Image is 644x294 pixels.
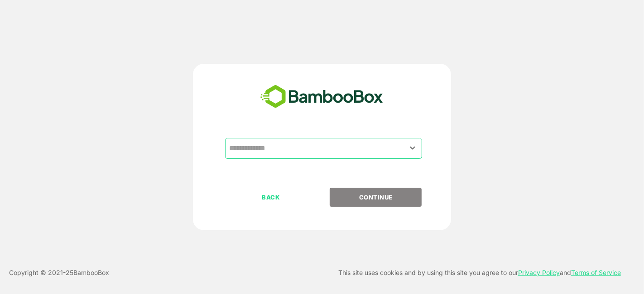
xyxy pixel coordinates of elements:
font: Copyright © 2021- [9,269,66,276]
font: CONTINUE [359,194,393,201]
font: and [560,269,571,276]
button: BACK [225,188,317,207]
font: BambooBox [73,269,109,276]
font: This site uses cookies and by using this site you agree to our [338,269,518,276]
font: 25 [66,269,73,276]
button: Open [407,142,419,154]
button: CONTINUE [330,188,422,207]
img: bamboobox [255,82,388,112]
a: Privacy Policy [518,269,560,276]
font: BACK [262,194,280,201]
a: Terms of Service [571,269,621,276]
